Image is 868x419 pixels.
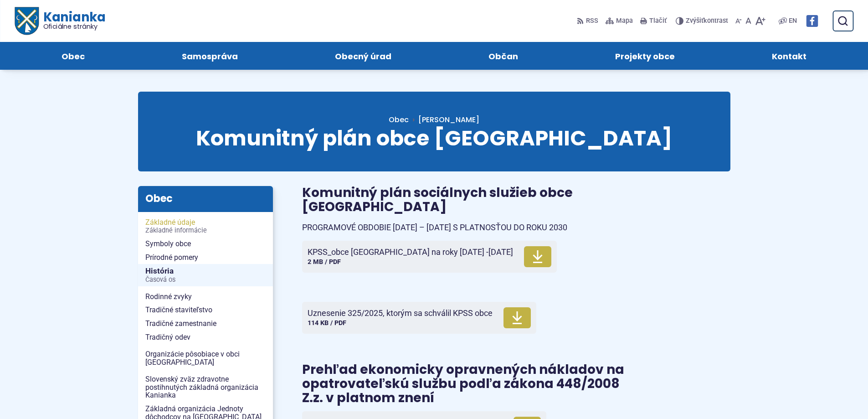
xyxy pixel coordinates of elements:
span: EN [789,16,797,26]
h3: Obec [138,186,273,212]
span: Zvýšiť [686,17,704,25]
a: Logo Kanianka, prejsť na domovskú stránku. [15,7,105,35]
span: Kontakt [772,42,806,70]
span: RSS [586,16,598,26]
span: [PERSON_NAME] [418,114,479,125]
a: Tradičné zamestnanie [138,317,273,331]
span: Občan [488,42,518,70]
a: RSS [577,11,600,31]
a: EN [787,16,799,26]
a: HistóriaČasová os [138,264,273,286]
span: Prírodné pomery [145,251,266,264]
a: Občan [449,42,558,70]
img: Prejsť na domovskú stránku [15,7,38,35]
span: Projekty obce [615,42,675,70]
span: Uznesenie 325/2025, ktorým sa schválil KPSS obce [308,309,493,318]
span: Časová os [145,276,266,284]
span: Symboly obce [145,237,266,251]
a: Základné údajeZákladné informácie [138,216,273,237]
span: KPSS_obce [GEOGRAPHIC_DATA] na roky [DATE] -[DATE] [308,248,513,257]
span: Oficiálne stránky [43,23,105,30]
span: Organizácie pôsobiace v obci [GEOGRAPHIC_DATA] [145,347,266,369]
a: Samospráva [142,42,277,70]
a: Prírodné pomery [138,251,273,264]
button: Zvýšiťkontrast [676,11,730,31]
a: Tradičný odev [138,331,273,344]
span: Tradičné staviteľstvo [145,303,266,317]
button: Zväčšiť veľkosť písma [753,11,767,31]
span: Kanianka [38,11,105,30]
button: Nastaviť pôvodnú veľkosť písma [744,11,753,31]
span: Komunitný plán obce [GEOGRAPHIC_DATA] [196,124,673,153]
p: PROGRAMOVÉ OBDOBIE [DATE] – [DATE] S PLATNOSŤOU DO ROKU 2030 [302,221,626,235]
a: Projekty obce [576,42,714,70]
a: Slovenský zväz zdravotne postihnutých základná organizácia Kanianka [138,372,273,402]
span: Samospráva [182,42,238,70]
button: Zmenšiť veľkosť písma [734,11,744,31]
span: Komunitný plán sociálnych služieb obce [GEOGRAPHIC_DATA] [302,184,573,216]
span: Prehľad ekonomicky opravnených nákladov na opatrovateľskú službu podľa zákona 448/2008 Z.z. v pla... [302,361,624,407]
span: Obec [62,42,85,70]
a: KPSS_obce [GEOGRAPHIC_DATA] na roky [DATE] -[DATE]2 MB / PDF [302,241,557,273]
a: Obecný úrad [295,42,431,70]
span: Základné informácie [145,227,266,234]
span: Obecný úrad [335,42,391,70]
button: Tlačiť [638,11,668,31]
span: Základné údaje [145,216,266,237]
span: kontrast [686,17,728,25]
a: Organizácie pôsobiace v obci [GEOGRAPHIC_DATA] [138,347,273,369]
a: Uznesenie 325/2025, ktorým sa schválil KPSS obce114 KB / PDF [302,302,536,334]
span: Tradičný odev [145,331,266,344]
img: Prejsť na Facebook stránku [806,15,818,27]
a: Obec [389,114,409,125]
span: Rodinné zvyky [145,290,266,304]
a: Kontakt [733,42,846,70]
a: Obec [22,42,124,70]
span: Tradičné zamestnanie [145,317,266,331]
a: [PERSON_NAME] [409,114,479,125]
a: Mapa [604,11,635,31]
span: 114 KB / PDF [308,319,346,327]
a: Symboly obce [138,237,273,251]
a: Tradičné staviteľstvo [138,303,273,317]
span: Mapa [616,16,633,26]
span: 2 MB / PDF [308,258,341,266]
span: História [145,264,266,286]
span: Tlačiť [649,17,667,25]
span: Slovenský zväz zdravotne postihnutých základná organizácia Kanianka [145,372,266,402]
a: Rodinné zvyky [138,290,273,304]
